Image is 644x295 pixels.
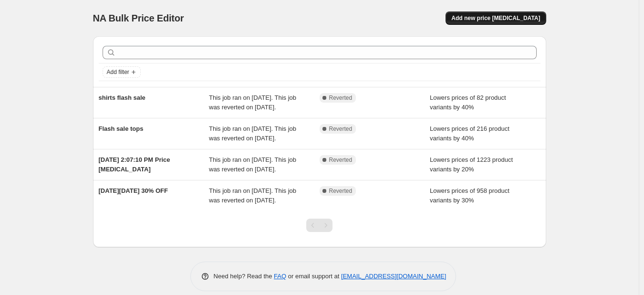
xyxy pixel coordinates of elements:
span: Reverted [329,94,353,102]
span: Lowers prices of 216 product variants by 40% [430,125,509,142]
a: FAQ [274,273,286,280]
span: or email support at [286,273,341,280]
nav: Pagination [306,219,332,232]
span: Add filter [107,68,129,76]
button: Add new price [MEDICAL_DATA] [446,11,546,25]
span: Need help? Read the [214,273,274,280]
span: Reverted [329,156,353,164]
span: Lowers prices of 958 product variants by 30% [430,187,509,204]
span: Reverted [329,187,353,195]
span: This job ran on [DATE]. This job was reverted on [DATE]. [209,94,296,111]
span: Flash sale tops [99,125,144,132]
span: Add new price [MEDICAL_DATA] [451,14,540,22]
span: [DATE] 2:07:10 PM Price [MEDICAL_DATA] [99,156,170,173]
span: Lowers prices of 82 product variants by 40% [430,94,506,111]
span: This job ran on [DATE]. This job was reverted on [DATE]. [209,125,296,142]
span: This job ran on [DATE]. This job was reverted on [DATE]. [209,156,296,173]
span: NA Bulk Price Editor [93,13,184,23]
span: This job ran on [DATE]. This job was reverted on [DATE]. [209,187,296,204]
button: Add filter [103,66,141,78]
span: Reverted [329,125,353,133]
span: Lowers prices of 1223 product variants by 20% [430,156,513,173]
span: [DATE][DATE] 30% OFF [99,187,168,194]
span: shirts flash sale [99,94,145,101]
a: [EMAIL_ADDRESS][DOMAIN_NAME] [341,273,446,280]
